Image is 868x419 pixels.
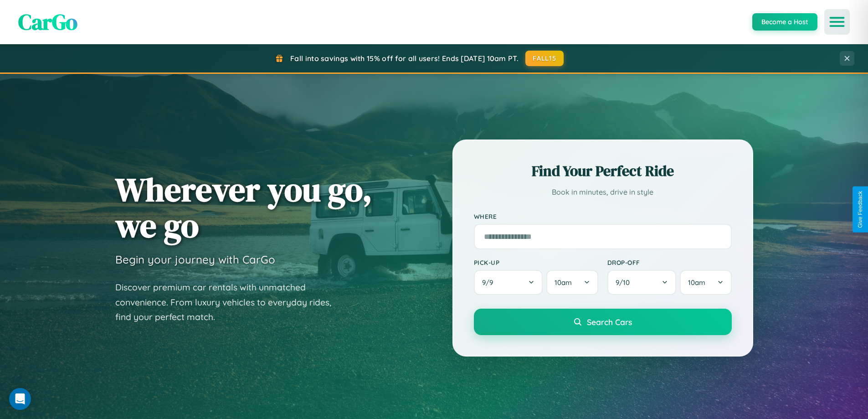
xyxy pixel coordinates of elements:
button: FALL15 [525,51,564,66]
div: Open Intercom Messenger [9,388,31,410]
div: Give Feedback [857,191,863,228]
label: Where [474,212,732,220]
p: Book in minutes, drive in style [474,186,732,199]
button: 9/9 [474,270,543,295]
span: Fall into savings with 15% off for all users! Ends [DATE] 10am PT. [290,54,519,63]
button: 10am [546,270,598,295]
span: 10am [555,278,572,287]
h1: Wherever you go, we go [115,171,372,243]
label: Pick-up [474,259,598,266]
span: 9 / 10 [616,278,634,287]
p: Discover premium car rentals with unmatched convenience. From luxury vehicles to everyday rides, ... [115,280,343,325]
span: Search Cars [587,317,632,327]
button: 10am [680,270,731,295]
button: Search Cars [474,309,732,335]
span: 9 / 9 [482,278,498,287]
h2: Find Your Perfect Ride [474,161,732,181]
button: Open menu [824,9,850,35]
span: 10am [688,278,705,287]
h3: Begin your journey with CarGo [115,253,275,266]
span: CarGo [18,7,77,37]
button: Become a Host [752,13,817,31]
label: Drop-off [607,259,732,266]
button: 9/10 [607,270,677,295]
